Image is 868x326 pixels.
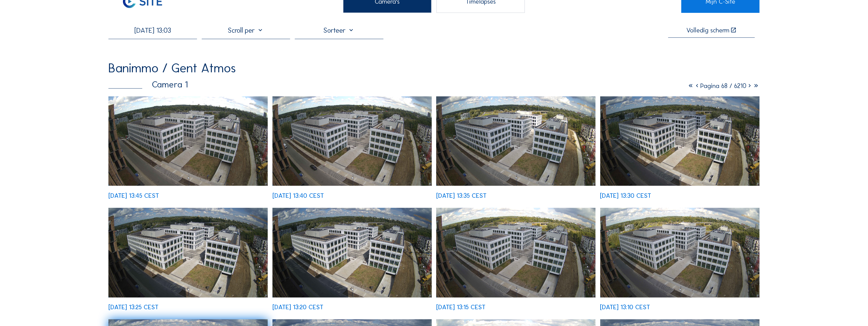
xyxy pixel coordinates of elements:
[701,82,747,90] span: Pagina 68 / 6210
[272,304,323,310] div: [DATE] 13:20 CEST
[436,208,596,298] img: image_53013279
[600,304,650,310] div: [DATE] 13:10 CEST
[436,192,487,199] div: [DATE] 13:35 CEST
[272,208,432,298] img: image_53013435
[108,208,268,298] img: image_53013484
[600,96,760,186] img: image_53013642
[108,192,159,199] div: [DATE] 13:45 CEST
[436,304,485,310] div: [DATE] 13:15 CEST
[272,192,324,199] div: [DATE] 13:40 CEST
[108,26,197,35] input: Zoek op datum 󰅀
[108,80,188,89] div: Camera 1
[272,96,432,186] img: image_53013934
[108,304,158,310] div: [DATE] 13:25 CEST
[436,96,596,186] img: image_53013791
[108,96,268,186] img: image_53014001
[600,192,651,199] div: [DATE] 13:30 CEST
[686,27,729,34] div: Volledig scherm
[108,62,236,75] div: Banimmo / Gent Atmos
[600,208,760,298] img: image_53013112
